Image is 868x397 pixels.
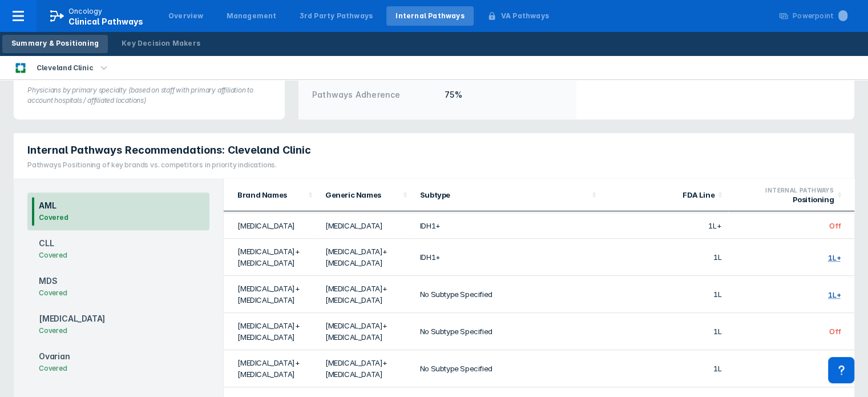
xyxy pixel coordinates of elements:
a: Internal Pathways [386,6,473,26]
div: Overview [168,11,204,21]
a: 3rd Party Pathways [290,6,382,26]
div: Powerpoint [793,11,847,21]
div: Internal Pathways [395,11,464,21]
div: 75% [445,89,563,101]
p: Oncology [68,6,103,17]
a: Management [217,6,286,26]
div: Pathways Adherence [312,89,438,101]
div: Positioning [735,195,834,204]
td: [MEDICAL_DATA] [224,213,318,239]
div: VA Pathways [501,11,549,21]
h3: Covered [39,250,67,261]
td: [MEDICAL_DATA] [318,213,413,239]
span: Internal Pathways Recommendations: Cleveland Clinic [27,143,311,157]
div: 3rd Party Pathways [300,11,373,21]
td: [MEDICAL_DATA]+[MEDICAL_DATA] [224,276,318,313]
h3: [MEDICAL_DATA] [39,312,105,325]
div: Subtype [420,190,588,199]
td: No Subtype Specified [413,313,602,350]
h3: Covered [39,287,67,299]
td: [MEDICAL_DATA]+[MEDICAL_DATA] [224,313,318,350]
td: [MEDICAL_DATA]+[MEDICAL_DATA] [318,276,413,313]
img: cleveland-clinic [14,61,27,75]
a: Key Decision Makers [112,35,209,53]
td: [MEDICAL_DATA]+[MEDICAL_DATA] [224,239,318,276]
h3: CLL [39,237,67,250]
div: Generic Names [325,190,399,199]
td: [MEDICAL_DATA]+[MEDICAL_DATA] [318,313,413,350]
div: Brand Names [237,190,305,199]
h3: Covered [39,212,68,223]
td: IDH1+ [413,213,602,239]
h3: MDS [39,275,67,287]
div: 1L+ [828,253,841,262]
td: 1L [602,239,728,276]
div: Cleveland Clinic [32,60,98,76]
td: 1L [602,350,728,387]
td: [MEDICAL_DATA]+[MEDICAL_DATA] [224,350,318,387]
a: Overview [159,6,213,26]
td: [MEDICAL_DATA]+[MEDICAL_DATA] [318,350,413,387]
div: 1L+ [828,290,841,299]
td: Off [728,350,854,387]
td: 1L [602,313,728,350]
div: Contact Support [828,357,854,383]
div: Management [227,11,277,21]
td: 1L [602,276,728,313]
span: Clinical Pathways [68,17,143,26]
figcaption: Physicians by primary specialty (based on staff with primary affiliation to account hospitals / a... [27,85,271,106]
td: 1L+ [602,213,728,239]
div: Internal Pathways [735,186,834,195]
h3: Covered [39,325,105,336]
td: No Subtype Specified [413,276,602,313]
div: Key Decision Makers [122,38,200,49]
a: Summary & Positioning [2,35,108,53]
td: Off [728,313,854,350]
div: Pathways Positioning of key brands vs. competitors in priority indications. [27,160,311,170]
td: IDH1+ [413,239,602,276]
div: FDA Line [609,190,714,199]
td: [MEDICAL_DATA]+[MEDICAL_DATA] [318,239,413,276]
td: No Subtype Specified [413,350,602,387]
td: Off [728,213,854,239]
h3: Covered [39,363,70,374]
h3: AML [39,199,68,212]
h3: Ovarian [39,350,70,363]
div: Summary & Positioning [11,38,99,49]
